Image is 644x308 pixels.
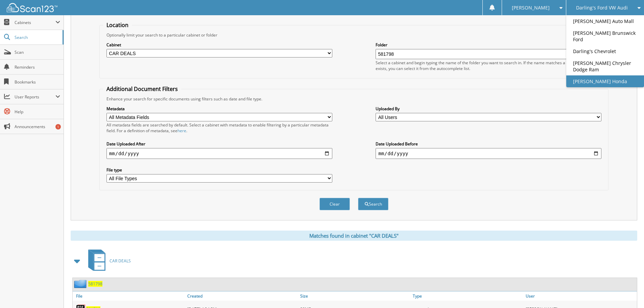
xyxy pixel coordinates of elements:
[186,291,299,301] a: Created
[84,247,131,274] a: CAR DEALS
[15,124,60,129] span: Announcements
[376,141,601,147] label: Date Uploaded Before
[106,122,332,134] div: All metadata fields are searched by default. Select a cabinet with metadata to enable filtering b...
[106,141,332,147] label: Date Uploaded After
[15,109,60,115] span: Help
[103,21,132,29] legend: Location
[15,49,60,55] span: Scan
[71,231,637,241] div: Matches found in cabinet "CAR DEALS"
[15,94,55,100] span: User Reports
[376,106,601,112] label: Uploaded By
[566,15,644,27] a: [PERSON_NAME] Auto Mall
[74,280,88,288] img: folder2.png
[566,27,644,45] a: [PERSON_NAME] Brunswick Ford
[411,291,524,301] a: Type
[512,6,550,10] span: [PERSON_NAME]
[299,291,411,301] a: Size
[103,85,181,93] legend: Additional Document Filters
[106,167,332,173] label: File type
[106,42,332,48] label: Cabinet
[358,198,388,210] button: Search
[15,20,55,25] span: Cabinets
[55,124,61,129] div: 1
[566,75,644,87] a: [PERSON_NAME] Honda
[103,32,605,38] div: Optionally limit your search to a particular cabinet or folder
[7,3,57,12] img: scan123-logo-white.svg
[106,148,332,159] input: start
[88,281,102,287] a: 581798
[15,64,60,70] span: Reminders
[566,45,644,57] a: Darling's Chevrolet
[106,106,332,112] label: Metadata
[576,6,628,10] span: Darling's Ford VW Audi
[73,291,186,301] a: File
[15,79,60,85] span: Bookmarks
[376,42,601,48] label: Folder
[103,96,605,102] div: Enhance your search for specific documents using filters such as date and file type.
[566,57,644,75] a: [PERSON_NAME] Chrysler Dodge Ram
[524,291,637,301] a: User
[177,128,186,134] a: here
[376,148,601,159] input: end
[110,258,131,264] span: CAR DEALS
[319,198,350,210] button: Clear
[15,34,59,40] span: Search
[376,60,601,71] div: Select a cabinet and begin typing the name of the folder you want to search in. If the name match...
